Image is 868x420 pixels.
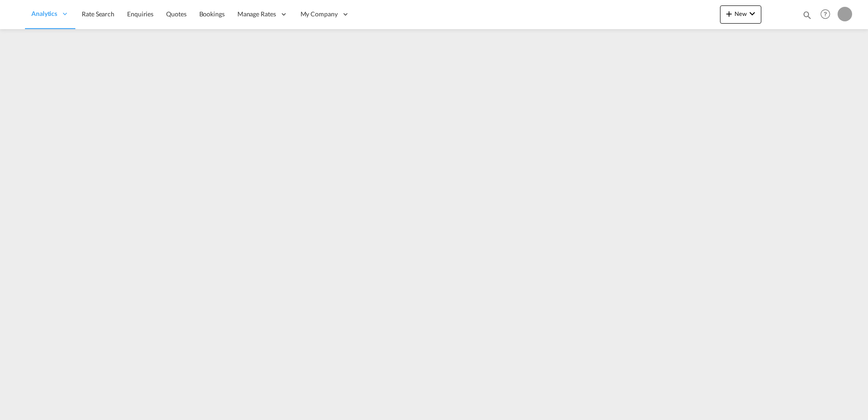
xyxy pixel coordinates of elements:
span: Bookings [199,10,225,18]
span: Rate Search [82,10,114,18]
span: Quotes [166,10,186,18]
button: icon-plus 400-fgNewicon-chevron-down [720,5,761,24]
md-icon: icon-magnify [802,10,812,20]
md-icon: icon-chevron-down [747,8,758,19]
md-icon: icon-plus 400-fg [724,8,735,19]
div: Help [818,6,838,23]
span: Help [818,6,833,22]
span: New [724,10,758,17]
span: Manage Rates [237,10,276,19]
span: My Company [301,10,338,19]
span: Analytics [31,9,57,18]
div: icon-magnify [802,10,812,24]
span: Enquiries [127,10,153,18]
